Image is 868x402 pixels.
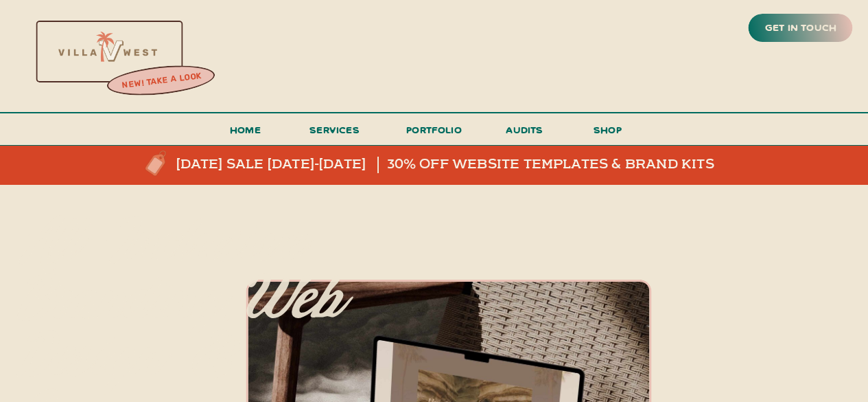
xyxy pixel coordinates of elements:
a: new! take a look [105,67,218,95]
a: audits [504,121,546,145]
a: 30% off website templates & brand kits [387,157,727,173]
a: Home [224,121,267,146]
a: portfolio [402,121,467,146]
a: [DATE] sale [DATE]-[DATE] [176,157,411,173]
a: shop [575,121,641,145]
a: get in touch [762,19,839,38]
span: services [309,123,360,136]
a: services [306,121,364,146]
